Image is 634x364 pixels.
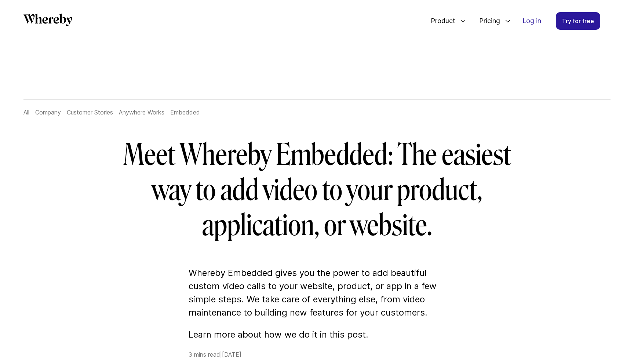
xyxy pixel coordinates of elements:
span: Pricing [472,9,502,33]
a: All [23,109,29,116]
a: Embedded [170,109,200,116]
a: Anywhere Works [119,109,164,116]
a: Try for free [556,12,600,30]
h1: Meet Whereby Embedded: The easiest way to add video to your product, application, or website. [106,137,528,243]
span: Product [423,9,457,33]
p: Whereby Embedded gives you the power to add beautiful custom video calls to your website, product... [189,266,445,319]
a: Customer Stories [67,109,113,116]
a: Company [35,109,61,116]
a: Whereby [23,14,72,29]
svg: Whereby [23,14,72,26]
a: Log in [517,12,547,29]
p: Learn more about how we do it in this post. [189,328,445,341]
